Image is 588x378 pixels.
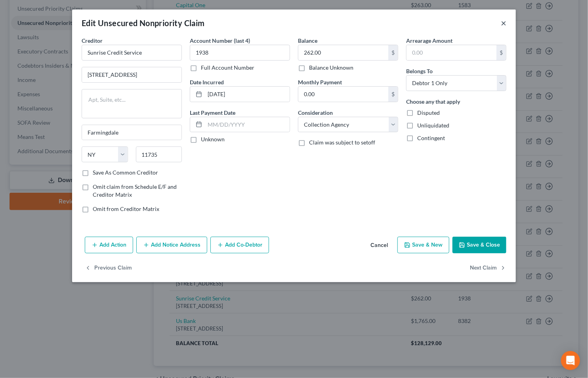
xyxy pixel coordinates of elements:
[82,125,181,140] input: Enter city...
[407,45,496,60] input: 0.00
[298,36,317,45] label: Balance
[501,18,506,28] button: ×
[309,139,375,146] span: Claim was subject to setoff
[190,45,290,61] input: XXXX
[136,237,207,253] button: Add Notice Address
[406,68,433,74] span: Belongs To
[93,183,177,198] span: Omit claim from Schedule E/F and Creditor Matrix
[85,260,132,276] button: Previous Claim
[210,237,269,253] button: Add Co-Debtor
[201,135,225,143] label: Unknown
[93,169,158,177] label: Save As Common Creditor
[417,122,449,129] span: Unliquidated
[364,237,394,253] button: Cancel
[406,36,452,45] label: Arrearage Amount
[136,146,182,162] input: Enter zip...
[201,64,254,72] label: Full Account Number
[561,351,580,370] div: Open Intercom Messenger
[190,78,224,86] label: Date Incurred
[190,36,250,45] label: Account Number (last 4)
[82,67,181,82] input: Enter address...
[417,109,440,116] span: Disputed
[298,108,333,117] label: Consideration
[190,108,235,117] label: Last Payment Date
[93,205,159,212] span: Omit from Creditor Matrix
[82,17,205,28] div: Edit Unsecured Nonpriority Claim
[298,78,342,86] label: Monthly Payment
[388,45,398,60] div: $
[298,87,388,102] input: 0.00
[452,237,506,253] button: Save & Close
[417,135,445,141] span: Contingent
[388,87,398,102] div: $
[309,64,353,72] label: Balance Unknown
[205,117,290,132] input: MM/DD/YYYY
[85,237,133,253] button: Add Action
[82,45,182,61] input: Search creditor by name...
[82,37,103,44] span: Creditor
[496,45,506,60] div: $
[298,45,388,60] input: 0.00
[470,260,506,276] button: Next Claim
[397,237,449,253] button: Save & New
[205,87,290,102] input: MM/DD/YYYY
[406,97,460,106] label: Choose any that apply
